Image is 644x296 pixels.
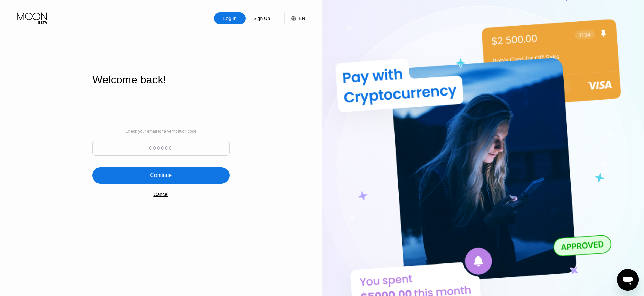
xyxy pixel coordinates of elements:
[617,269,639,291] iframe: Button to launch messaging window
[92,73,230,86] div: Welcome back!
[153,192,168,197] div: Cancel
[246,12,278,24] div: Sign Up
[214,12,246,24] div: Log In
[92,141,230,156] input: 000000
[223,15,237,22] div: Log In
[92,167,230,184] div: Continue
[299,16,305,21] div: EN
[150,172,172,179] div: Continue
[125,129,196,134] div: Check your email for a verification code
[253,15,271,22] div: Sign Up
[284,12,305,24] div: EN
